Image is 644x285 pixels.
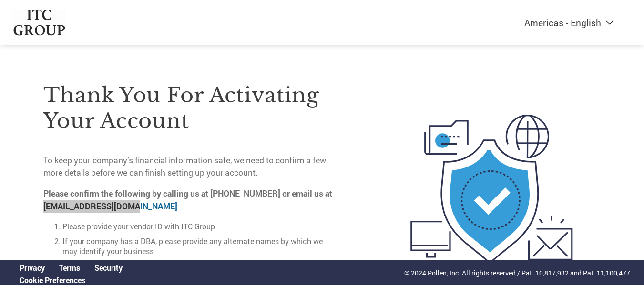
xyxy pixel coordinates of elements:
a: [EMAIL_ADDRESS][DOMAIN_NAME] [43,201,177,212]
img: ITC Group [12,10,67,36]
li: If your company has a DBA, please provide any alternate names by which we may identify your business [62,236,339,256]
p: To keep your company’s financial information safe, we need to confirm a few more details before w... [43,154,339,179]
a: Cookie Preferences, opens a dedicated popup modal window [20,275,85,285]
a: Terms [59,263,80,273]
div: Open Cookie Preferences Modal [12,275,130,285]
h3: Thank you for activating your account [43,82,339,134]
p: © 2024 Pollen, Inc. All rights reserved / Pat. 10,817,932 and Pat. 11,100,477. [404,268,632,278]
li: Please provide your vendor ID with ITC Group [62,221,339,231]
strong: Please confirm the following by calling us at [PHONE_NUMBER] or email us at [43,188,332,211]
a: Security [94,263,123,273]
a: Privacy [20,263,45,273]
